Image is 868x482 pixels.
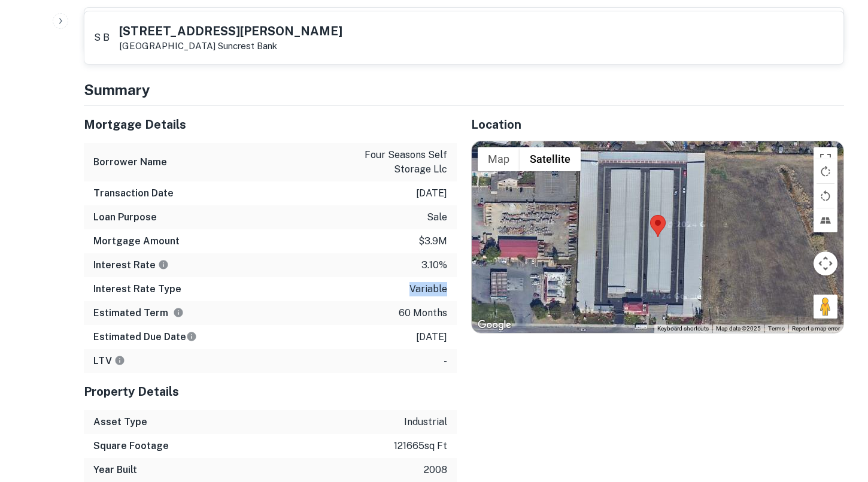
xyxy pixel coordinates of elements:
[814,295,837,319] button: Drag Pegman onto the map to open Street View
[119,41,342,51] p: [GEOGRAPHIC_DATA]
[427,210,447,225] p: sale
[471,116,844,134] h5: Location
[84,79,844,101] h4: Summary
[808,386,868,444] iframe: Chat Widget
[416,330,447,344] p: [DATE]
[478,147,520,171] button: Show street map
[814,208,837,232] button: Tilt map
[93,258,169,272] h6: Interest Rate
[339,148,447,177] p: four seasons self storage llc
[94,31,110,45] p: S B
[93,354,125,368] h6: LTV
[84,116,457,134] h5: Mortgage Details
[93,439,169,453] h6: Square Footage
[418,234,447,248] p: $3.9m
[792,325,840,332] a: Report a map error
[424,463,447,477] p: 2008
[520,147,581,171] button: Show satellite imagery
[409,282,447,296] p: variable
[218,41,277,51] a: Suncrest Bank
[93,234,180,248] h6: Mortgage Amount
[399,306,447,320] p: 60 months
[158,259,169,270] svg: The interest rates displayed on the website are for informational purposes only and may be report...
[93,330,197,344] h6: Estimated Due Date
[404,415,447,429] p: industrial
[394,439,447,453] p: 121665 sq ft
[119,25,342,37] h5: [STREET_ADDRESS][PERSON_NAME]
[186,331,197,342] svg: Estimate is based on a standard schedule for this type of loan.
[475,317,514,333] img: Google
[768,325,785,332] a: Terms
[444,354,447,368] p: -
[93,306,184,320] h6: Estimated Term
[173,307,184,318] svg: Term is based on a standard schedule for this type of loan.
[814,184,837,208] button: Rotate map counterclockwise
[657,325,709,333] button: Keyboard shortcuts
[93,210,157,225] h6: Loan Purpose
[84,383,457,401] h5: Property Details
[814,159,837,183] button: Rotate map clockwise
[814,147,837,171] button: Toggle fullscreen view
[93,415,147,429] h6: Asset Type
[716,325,761,332] span: Map data ©2025
[114,355,125,366] svg: LTVs displayed on the website are for informational purposes only and may be reported incorrectly...
[416,186,447,201] p: [DATE]
[475,317,514,333] a: Open this area in Google Maps (opens a new window)
[93,155,167,169] h6: Borrower Name
[421,258,447,272] p: 3.10%
[814,251,837,275] button: Map camera controls
[93,463,137,477] h6: Year Built
[93,186,174,201] h6: Transaction Date
[93,282,181,296] h6: Interest Rate Type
